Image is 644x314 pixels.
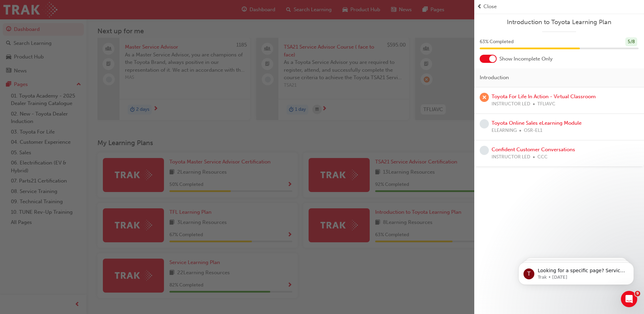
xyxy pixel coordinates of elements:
[480,93,489,102] span: learningRecordVerb_ABSENT-icon
[477,3,641,11] button: prev-iconClose
[480,119,489,128] span: learningRecordVerb_NONE-icon
[499,55,553,63] span: Show Incomplete Only
[492,127,517,135] span: ELEARNING
[492,120,582,126] a: Toyota Online Sales eLearning Module
[621,291,637,307] iframe: Intercom live chat
[480,146,489,155] span: learningRecordVerb_NONE-icon
[537,153,548,161] span: CCC
[508,248,644,296] iframe: Intercom notifications message
[524,127,542,135] span: OSR-EL1
[635,291,640,296] span: 9
[480,18,639,26] a: Introduction to Toyota Learning Plan
[483,3,497,11] span: Close
[492,146,575,153] a: Confident Customer Conversations
[480,74,509,82] span: Introduction
[492,93,596,100] a: Toyota For Life In Action - Virtual Classroom
[537,100,555,108] span: TFLIAVC
[477,3,482,11] span: prev-icon
[492,100,530,108] span: INSTRUCTOR LED
[625,37,637,47] div: 5 / 8
[492,153,530,161] span: INSTRUCTOR LED
[480,38,514,46] span: 63 % Completed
